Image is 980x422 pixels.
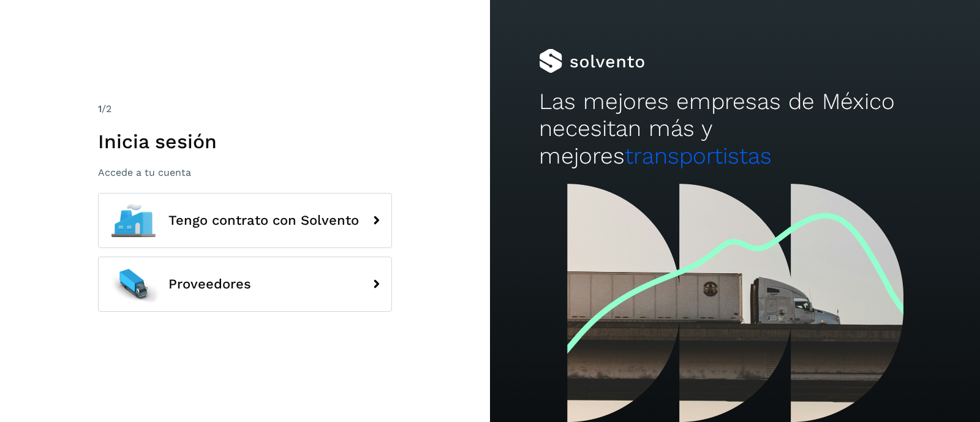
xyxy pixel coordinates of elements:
[625,143,772,169] span: transportistas
[98,167,392,178] p: Accede a tu cuenta
[98,193,392,248] button: Tengo contrato con Solvento
[539,88,931,170] h2: Las mejores empresas de México necesitan más y mejores
[98,130,392,153] h1: Inicia sesión
[168,277,251,292] span: Proveedores
[168,213,359,228] span: Tengo contrato con Solvento
[98,102,392,116] div: /2
[98,103,102,115] span: 1
[98,257,392,312] button: Proveedores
